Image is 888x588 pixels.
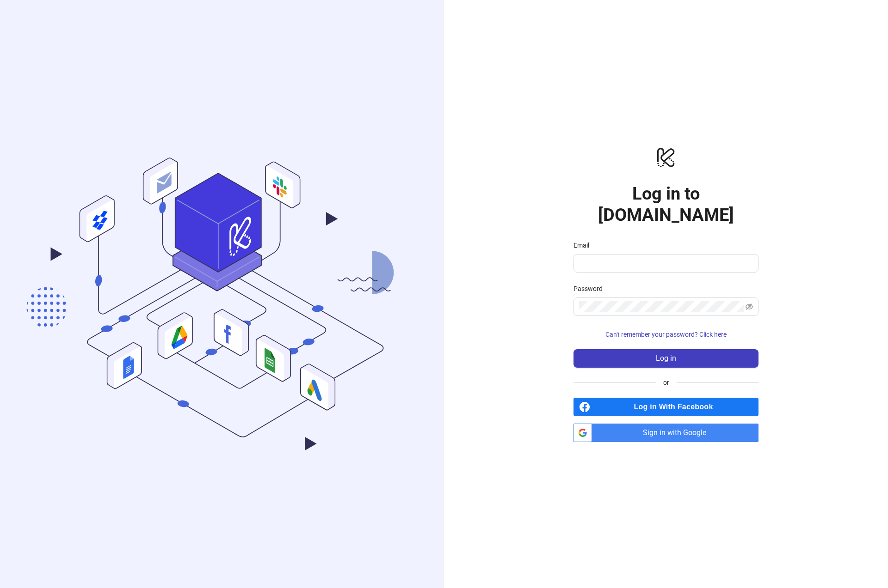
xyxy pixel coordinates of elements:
[573,331,758,338] a: Can't remember your password? Click here
[579,258,751,269] input: Email
[596,424,758,442] span: Sign in with Google
[579,301,744,312] input: Password
[573,349,758,368] button: Log in
[573,398,758,416] a: Log in With Facebook
[573,240,595,250] label: Email
[605,331,727,338] span: Can't remember your password? Click here
[573,424,758,442] a: Sign in with Google
[656,354,676,363] span: Log in
[573,183,758,225] h1: Log in to [DOMAIN_NAME]
[746,303,753,310] span: eye-invisible
[594,398,758,416] span: Log in With Facebook
[573,327,758,342] button: Can't remember your password? Click here
[573,284,609,294] label: Password
[656,377,677,388] span: or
